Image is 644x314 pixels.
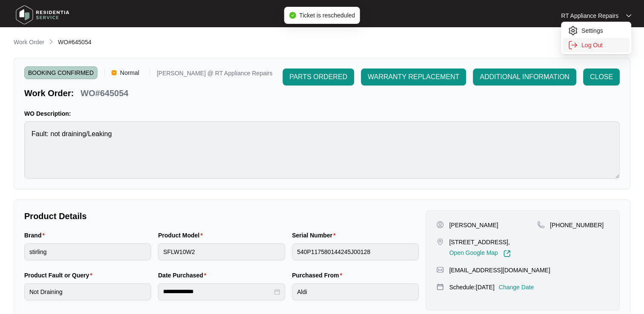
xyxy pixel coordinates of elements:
span: PARTS ORDERED [289,72,347,82]
p: Work Order: [24,87,74,99]
p: WO#645054 [80,87,128,99]
button: CLOSE [583,69,620,86]
button: PARTS ORDERED [283,69,354,86]
textarea: Fault: not draining/Leaking [24,121,620,179]
a: Work Order [12,38,46,47]
span: CLOSE [590,72,613,82]
p: [PHONE_NUMBER] [550,221,604,229]
input: Product Fault or Query [24,283,151,300]
a: Open Google Map [449,250,510,257]
img: map-pin [436,283,444,291]
input: Product Model [158,243,285,260]
span: ADDITIONAL INFORMATION [480,72,570,82]
img: chevron-right [48,38,54,45]
p: [EMAIL_ADDRESS][DOMAIN_NAME] [449,266,550,274]
label: Product Model [158,231,206,240]
label: Date Purchased [158,271,209,280]
button: WARRANTY REPLACEMENT [361,69,466,86]
p: WO Description: [24,109,620,118]
img: user-pin [436,221,444,228]
span: WO#645054 [58,39,92,46]
input: Brand [24,243,151,260]
span: Normal [117,66,143,79]
button: ADDITIONAL INFORMATION [473,69,576,86]
p: Change Date [499,283,534,291]
img: settings icon [568,40,578,50]
p: Settings [581,26,624,35]
p: Schedule: [DATE] [449,283,494,291]
img: map-pin [436,238,444,245]
label: Serial Number [292,231,339,240]
p: Log Out [581,41,624,49]
img: Vercel Logo [112,70,117,75]
img: map-pin [436,266,444,274]
p: [STREET_ADDRESS], [449,238,510,246]
img: Link-External [503,250,511,257]
img: settings icon [568,26,578,36]
p: RT Appliance Repairs [561,11,618,20]
p: [PERSON_NAME] [449,221,498,229]
span: check-circle [289,12,296,19]
span: BOOKING CONFIRMED [24,66,97,79]
span: WARRANTY REPLACEMENT [368,72,459,82]
img: dropdown arrow [626,14,631,18]
label: Purchased From [292,271,346,280]
label: Product Fault or Query [24,271,96,280]
input: Date Purchased [163,287,272,296]
img: map-pin [537,221,545,228]
input: Serial Number [292,243,419,260]
label: Brand [24,231,48,240]
p: Product Details [24,210,419,222]
img: residentia service logo [13,2,72,28]
span: Ticket is rescheduled [299,12,355,19]
input: Purchased From [292,283,419,300]
p: Work Order [14,38,44,46]
p: [PERSON_NAME] @ RT Appliance Repairs [157,70,272,79]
